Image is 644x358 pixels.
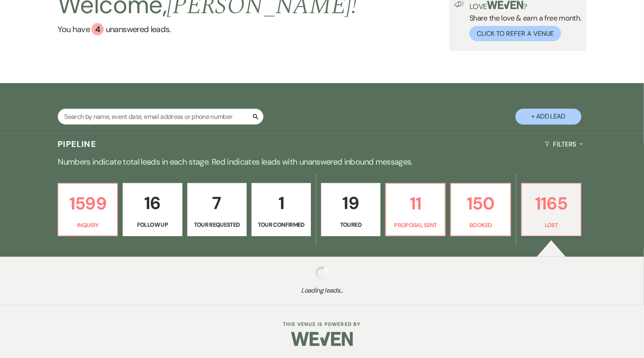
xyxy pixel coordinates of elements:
a: 1165Lost [521,183,581,237]
a: 11Proposal Sent [385,183,446,237]
p: 7 [193,189,241,217]
p: 16 [128,189,177,217]
p: Toured [327,220,375,229]
a: 1Tour Confirmed [252,183,311,237]
span: Loading leads... [32,286,612,295]
p: Tour Confirmed [257,220,306,229]
a: You have 4 unanswered leads. [58,23,357,35]
img: weven-logo-green.svg [487,1,524,9]
a: 19Toured [321,183,380,237]
button: + Add Lead [516,109,581,125]
p: 11 [391,190,440,217]
a: 16Follow Up [123,183,182,237]
p: Love ? [469,1,581,10]
img: loud-speaker-illustration.svg [454,1,464,7]
p: 1 [257,189,306,217]
div: 4 [91,23,104,35]
p: 150 [456,190,505,217]
a: 1599Inquiry [58,183,118,237]
button: Filters [541,133,586,155]
a: 7Tour Requested [187,183,247,237]
img: Weven Logo [291,325,353,353]
p: Inquiry [63,221,112,230]
button: Click to Refer a Venue [469,26,561,41]
h3: Pipeline [58,138,96,150]
img: loading spinner [315,267,329,280]
p: Numbers indicate total leads in each stage. Red indicates leads with unanswered inbound messages. [26,155,618,168]
p: Tour Requested [193,220,241,229]
p: Booked [456,221,505,230]
p: 1165 [527,190,576,217]
p: Follow Up [128,220,177,229]
a: 150Booked [450,183,511,237]
div: Share the love & earn a free month. [464,1,581,41]
p: Proposal Sent [391,221,440,230]
p: 1599 [63,190,112,217]
input: Search by name, event date, email address or phone number [58,109,264,125]
p: 19 [327,189,375,217]
p: Lost [527,221,576,230]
